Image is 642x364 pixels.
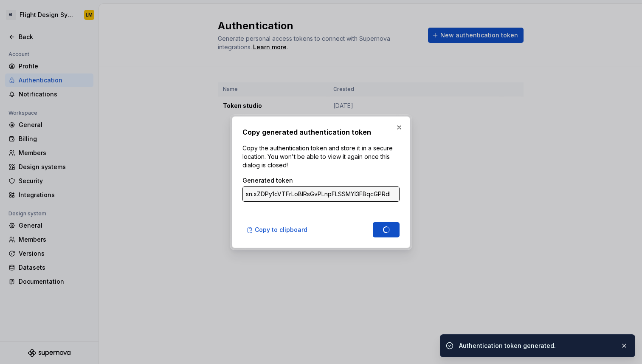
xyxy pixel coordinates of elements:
p: Copy the authentication token and store it in a secure location. You won't be able to view it aga... [242,144,400,169]
div: Authentication token generated. [459,341,614,350]
h2: Copy generated authentication token [242,127,400,137]
span: Copy to clipboard [255,226,307,234]
button: Copy to clipboard [242,222,313,237]
label: Generated token [242,176,293,185]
